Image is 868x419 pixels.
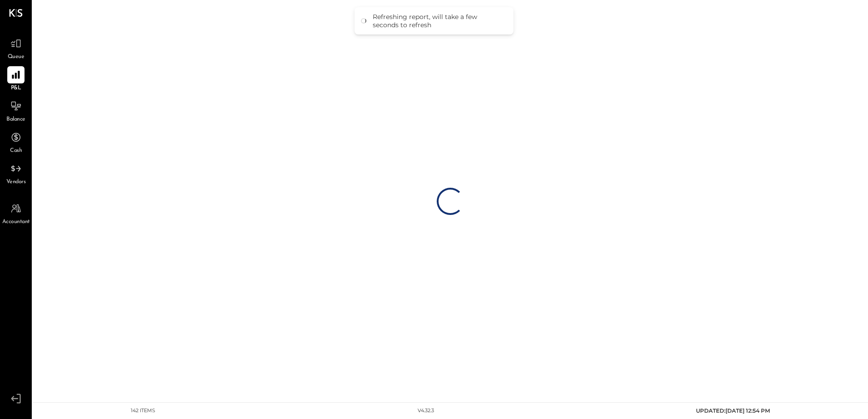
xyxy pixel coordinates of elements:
[0,66,31,93] a: P&L
[0,129,31,155] a: Cash
[0,97,31,124] a: Balance
[0,35,31,61] a: Queue
[0,160,31,186] a: Vendors
[10,147,22,155] span: Cash
[8,53,25,61] span: Queue
[418,407,434,414] div: v 4.32.3
[6,116,25,124] span: Balance
[0,200,31,226] a: Accountant
[11,84,21,93] span: P&L
[131,407,155,414] div: 142 items
[373,13,504,29] div: Refreshing report, will take a few seconds to refresh
[6,178,26,186] span: Vendors
[2,218,30,226] span: Accountant
[696,407,770,414] span: UPDATED: [DATE] 12:54 PM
